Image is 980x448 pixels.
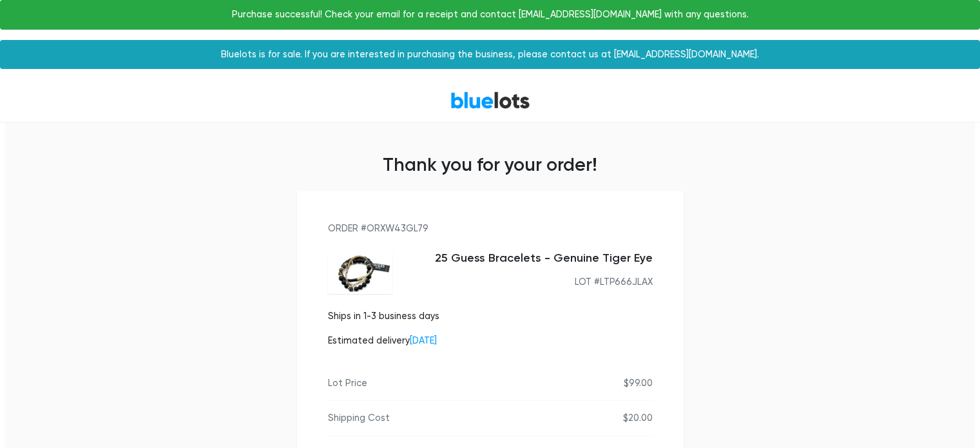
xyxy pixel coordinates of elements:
[328,376,367,391] div: Lot Price
[450,91,530,110] a: BlueLots
[328,334,439,348] p: Estimated delivery
[328,251,392,295] img: 7d1bbf3c-25af-4130-908b-adab8e20c9d6-1755666616.png
[623,411,653,425] div: $20.00
[328,309,439,324] p: Ships in 1-3 business days
[328,222,653,236] div: ORDER #ORXW43GL79
[5,153,975,176] h2: Thank you for your order!
[328,411,390,425] div: Shipping Cost
[403,251,653,266] h5: 25 Guess Bracelets - Genuine Tiger Eye
[624,376,653,391] div: $99.00
[403,275,653,289] div: LOT #LTP666JLAX
[410,335,437,346] span: [DATE]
